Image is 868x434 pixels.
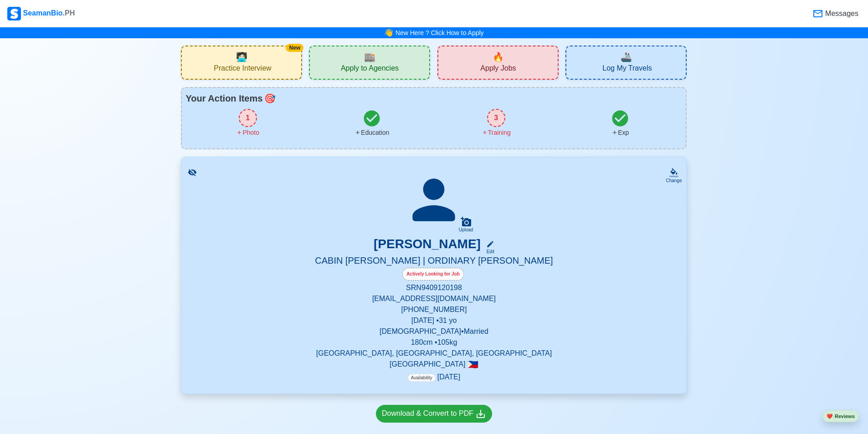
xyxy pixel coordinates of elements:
div: Training [482,128,511,138]
div: 1 [239,109,257,127]
div: Download & Convert to PDF [382,408,486,419]
p: [PHONE_NUMBER] [192,304,675,315]
div: Actively Looking for Job [402,268,464,281]
div: Education [354,128,389,138]
span: heart [827,414,833,419]
span: Apply to Agencies [341,64,399,75]
span: bell [383,26,395,39]
p: [GEOGRAPHIC_DATA], [GEOGRAPHIC_DATA], [GEOGRAPHIC_DATA] [192,348,675,359]
p: [DEMOGRAPHIC_DATA] • Married [192,326,675,337]
span: Availability [408,374,436,382]
p: SRN 9409120198 [192,282,675,293]
span: Apply Jobs [480,64,516,75]
span: Messages [823,8,858,19]
div: SeamanBio [7,7,75,20]
span: todo [264,92,276,105]
h5: CABIN [PERSON_NAME] | ORDINARY [PERSON_NAME] [192,255,675,268]
a: Download & Convert to PDF [376,405,492,423]
div: Exp [611,128,629,138]
span: new [493,50,504,64]
div: Upload [459,227,473,233]
div: Change [666,177,682,184]
div: Your Action Items [185,92,682,105]
span: travel [621,50,632,64]
p: [EMAIL_ADDRESS][DOMAIN_NAME] [192,293,675,304]
div: New [286,44,303,52]
p: [DATE] [408,372,460,383]
button: heartReviews [822,410,859,423]
span: interview [236,50,247,64]
div: 3 [487,109,505,127]
img: Logo [7,7,21,20]
p: 180 cm • 105 kg [192,337,675,348]
div: Photo [236,128,259,138]
span: agencies [364,50,375,64]
span: .PH [63,9,75,17]
span: Log My Travels [602,64,652,75]
p: [DATE] • 31 yo [192,315,675,326]
span: Practice Interview [214,64,271,75]
p: [GEOGRAPHIC_DATA] [192,359,675,370]
div: Edit [483,248,494,255]
span: 🇵🇭 [467,360,478,369]
a: New Here ? Click How to Apply [395,29,484,36]
h3: [PERSON_NAME] [374,236,481,255]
